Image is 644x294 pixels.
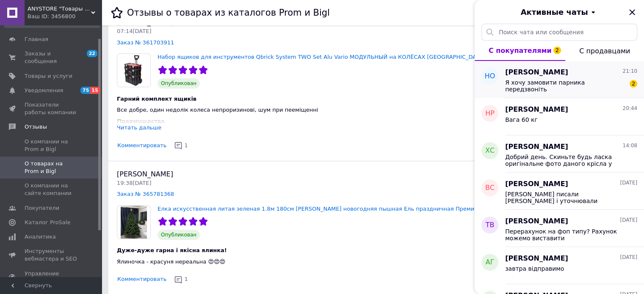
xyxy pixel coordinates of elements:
[25,204,59,212] span: Покупатели
[505,105,568,115] span: [PERSON_NAME]
[25,123,47,131] span: Отзывы
[117,124,161,131] div: Читать дальше
[489,47,552,55] span: С покупателями
[475,135,644,173] button: ХС[PERSON_NAME]14:08Добрий день. Скиньте будь ласка оригінальне фото даного крісла у розібраному ...
[485,183,495,193] span: ВС
[505,154,625,167] span: Добрий день. Скиньте будь ласка оригінальне фото даного крісла у розібраному вигляді... Також цік...
[505,68,568,77] span: [PERSON_NAME]
[486,220,495,230] span: ТВ
[90,87,100,94] span: 15
[158,54,485,60] a: Набор ящиков для инструментов Qbrick System TWO Set Alu Vario МОДУЛЬНЫЙ на КОЛЁСАХ [GEOGRAPHIC_DATA]
[521,7,588,18] span: Активные чаты
[505,142,568,152] span: [PERSON_NAME]
[620,179,637,187] span: [DATE]
[80,87,90,94] span: 75
[117,39,174,46] a: Заказ № 361703911
[498,7,620,18] button: Активные чаты
[25,138,78,153] span: О компании на Prom и Bigl
[184,142,188,148] span: 1
[505,254,568,264] span: [PERSON_NAME]
[485,146,495,156] span: ХС
[481,24,637,41] input: Поиск чата или сообщения
[486,258,495,267] span: АГ
[172,273,191,286] button: 1
[25,247,78,263] span: Инструменты вебмастера и SEO
[25,87,63,94] span: Уведомления
[475,41,565,61] button: С покупателями2
[620,217,637,224] span: [DATE]
[25,182,78,197] span: О компании на сайте компании
[505,217,568,226] span: [PERSON_NAME]
[475,173,644,210] button: ВС[PERSON_NAME][DATE][PERSON_NAME] писали [PERSON_NAME] і уточнювали відправляти чи ні
[25,50,78,65] span: Заказы и сообщения
[622,68,637,75] span: 21:10
[565,41,644,61] button: С продавцами
[117,206,150,239] img: Елка искусственная литая зеленая 1.8м 180см Ковалевская новогодняя пышная Ель праздничная Премиум...
[505,191,625,204] span: [PERSON_NAME] писали [PERSON_NAME] і уточнювали відправляти чи ні
[25,36,48,43] span: Главная
[158,206,510,212] a: Елка искусственная литая зеленая 1.8м 180см [PERSON_NAME] новогодняя пышная Ель праздничная Преми...
[475,98,644,135] button: НР[PERSON_NAME]20:44Вага 60 кг
[117,170,173,178] span: [PERSON_NAME]
[475,61,644,98] button: НО[PERSON_NAME]21:10Я хочу замовити парника передзвоніть2
[87,50,97,57] span: 22
[117,191,174,197] a: Заказ № 365781368
[505,179,568,189] span: [PERSON_NAME]
[158,78,200,88] span: Опубликован
[505,265,564,272] span: завтра відправимо
[505,79,625,93] span: Я хочу замовити парника передзвоніть
[117,247,227,253] span: Дуже-дуже гарна і якісна ялинка!
[485,109,495,118] span: НР
[117,107,318,113] span: Все добре, один недолік колеса непроризинові, шум при пееміщенні
[117,96,196,102] span: Гарний комплект ящиків
[485,71,495,81] span: НО
[25,160,78,175] span: О товарах на Prom и Bigl
[505,228,625,242] span: Перерахунок на фоп типу? Рахунок можемо виставити
[117,54,150,87] img: Набор ящиков для инструментов Qbrick System TWO Set Alu Vario МОДУЛЬНЫЙ на КОЛЁСАХ Польша
[117,275,167,284] button: Комментировать
[172,139,191,152] button: 1
[25,101,78,116] span: Показатели работы компании
[117,141,167,150] button: Комментировать
[158,230,200,240] span: Опубликован
[117,258,225,265] span: Ялиночка - красуня нереальна 😍😍😍
[25,72,72,80] span: Товары и услуги
[28,13,102,20] div: Ваш ID: 3456800
[117,28,151,34] span: 07:14[DATE]
[28,5,91,13] span: ANYSTORE "Товары для дома и активного отдыха"
[579,47,630,55] span: С продавцами
[475,210,644,247] button: ТВ[PERSON_NAME][DATE]Перерахунок на фоп типу? Рахунок можемо виставити
[117,118,165,124] span: Преимущества
[127,8,330,18] h1: Отзывы о товарах из каталогов Prom и Bigl
[25,233,56,241] span: Аналитика
[184,276,188,282] span: 1
[630,80,637,88] span: 2
[505,116,538,123] span: Вага 60 кг
[553,47,561,54] span: 2
[25,270,78,285] span: Управление сайтом
[117,180,151,186] span: 19:38[DATE]
[25,219,70,226] span: Каталог ProSale
[622,142,637,149] span: 14:08
[627,7,637,17] button: Закрыть
[620,254,637,261] span: [DATE]
[475,247,644,284] button: АГ[PERSON_NAME][DATE]завтра відправимо
[622,105,637,112] span: 20:44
